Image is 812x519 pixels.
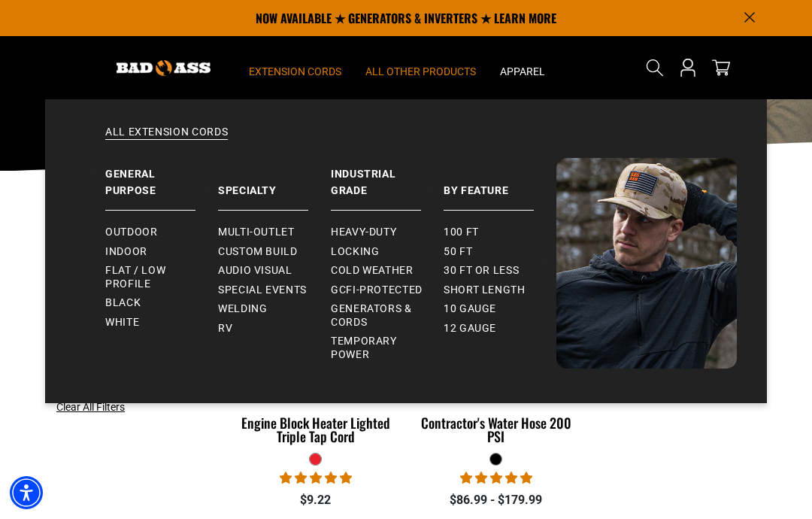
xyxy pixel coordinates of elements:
span: Locking [331,245,379,259]
a: Cold Weather [331,261,444,281]
a: All Extension Cords [75,125,737,158]
span: 100 ft [444,226,479,239]
a: Custom Build [218,242,331,262]
span: Indoor [105,245,147,259]
a: Temporary Power [331,332,444,364]
a: Specialty [218,158,331,211]
a: 10 gauge [444,299,556,319]
summary: All Other Products [353,36,488,99]
span: 12 gauge [444,322,496,335]
span: Extension Cords [249,65,341,78]
span: GCFI-Protected [331,284,423,297]
a: General Purpose [105,158,218,211]
span: Temporary Power [331,335,432,361]
div: $9.22 [237,491,395,509]
span: Special Events [218,284,307,297]
a: By Feature [444,158,556,211]
span: 30 ft or less [444,264,519,278]
a: Generators & Cords [331,299,444,332]
span: RV [218,322,232,335]
span: All Other Products [365,65,476,78]
summary: Search [643,56,667,80]
a: GCFI-Protected [331,281,444,300]
a: Welding [218,299,331,319]
span: Audio Visual [218,264,292,278]
a: Locking [331,242,444,262]
span: Welding [218,302,267,316]
span: 10 gauge [444,302,496,316]
summary: Apparel [488,36,557,99]
div: Contractor's Water Hose 200 PSI [417,416,575,443]
a: 12 gauge [444,319,556,338]
a: Short Length [444,281,556,300]
a: Black [105,293,218,313]
a: Outdoor [105,223,218,242]
div: Engine Block Heater Lighted Triple Tap Cord [237,416,395,443]
a: White [105,313,218,332]
span: Generators & Cords [331,302,432,329]
span: Flat / Low Profile [105,264,206,290]
a: Industrial Grade [331,158,444,211]
div: Accessibility Menu [10,476,43,509]
span: Short Length [444,284,526,297]
a: cart [709,59,733,77]
a: Clear All Filters [56,399,131,415]
summary: Extension Cords [237,36,353,99]
span: 50 ft [444,245,472,259]
a: Indoor [105,242,218,262]
a: Special Events [218,281,331,300]
span: Outdoor [105,226,157,239]
span: Multi-Outlet [218,226,295,239]
span: 5.00 stars [460,471,532,485]
a: Multi-Outlet [218,223,331,242]
a: RV [218,319,331,338]
span: Black [105,296,141,310]
span: 5.00 stars [280,471,352,485]
a: Heavy-Duty [331,223,444,242]
span: Clear All Filters [56,401,125,413]
img: Bad Ass Extension Cords [117,60,211,76]
a: 100 ft [444,223,556,242]
a: 30 ft or less [444,261,556,281]
a: Flat / Low Profile [105,261,218,293]
span: Cold Weather [331,264,414,278]
span: White [105,316,139,329]
a: 50 ft [444,242,556,262]
a: Open this option [676,36,700,99]
span: Custom Build [218,245,298,259]
img: Bad Ass Extension Cords [556,158,737,369]
span: Heavy-Duty [331,226,396,239]
div: $86.99 - $179.99 [417,491,575,509]
span: Apparel [500,65,545,78]
a: Audio Visual [218,261,331,281]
